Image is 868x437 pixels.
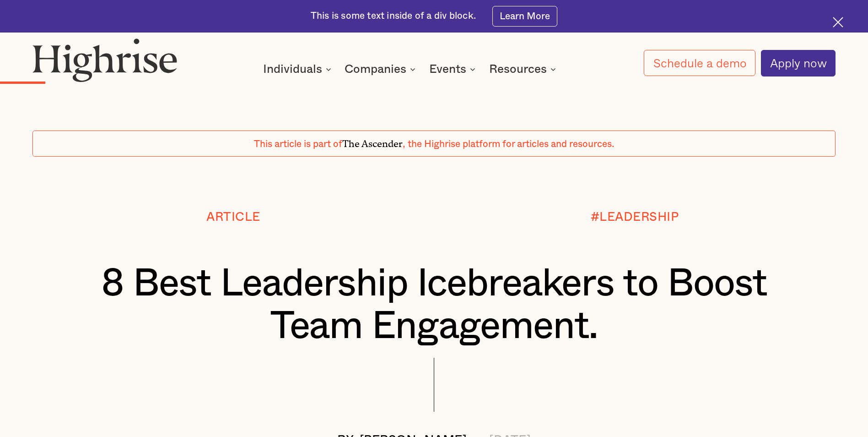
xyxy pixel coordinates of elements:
div: Companies [345,64,406,75]
div: Resources [489,64,559,75]
h1: 8 Best Leadership Icebreakers to Boost Team Engagement. [66,262,802,348]
div: #LEADERSHIP [591,211,679,224]
a: Schedule a demo [644,50,755,76]
div: Events [429,64,466,75]
span: , the Highrise platform for articles and resources. [403,139,614,149]
img: Cross icon [833,17,843,27]
a: Apply now [761,50,836,76]
div: Resources [489,64,547,75]
div: Individuals [263,64,334,75]
span: This article is part of [254,139,342,149]
div: Individuals [263,64,322,75]
div: This is some text inside of a div block. [311,10,476,22]
span: The Ascender [342,136,403,147]
div: Article [206,211,260,224]
div: Companies [345,64,418,75]
div: Events [429,64,478,75]
img: Highrise logo [32,38,178,82]
a: Learn More [492,6,558,27]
